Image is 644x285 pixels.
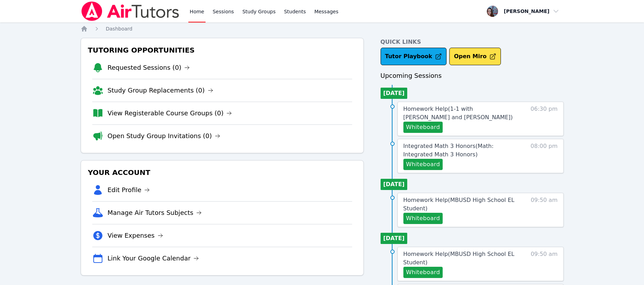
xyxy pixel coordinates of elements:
[403,197,515,212] span: Homework Help ( MBUSD High School EL Student )
[403,143,494,158] span: Integrated Math 3 Honors ( Math: Integrated Math 3 Honors )
[108,208,202,218] a: Manage Air Tutors Subjects
[381,179,408,190] li: [DATE]
[403,213,443,224] button: Whiteboard
[381,233,408,244] li: [DATE]
[531,196,558,224] span: 09:50 am
[403,250,519,267] a: Homework Help(MBUSD High School EL Student)
[403,267,443,278] button: Whiteboard
[531,142,558,170] span: 08:00 pm
[381,38,564,46] h4: Quick Links
[403,106,513,121] span: Homework Help ( 1-1 with [PERSON_NAME] and [PERSON_NAME] )
[108,231,163,240] a: View Expenses
[106,26,133,32] span: Dashboard
[314,8,338,15] span: Messages
[106,25,133,32] a: Dashboard
[381,48,447,65] a: Tutor Playbook
[403,142,519,159] a: Integrated Math 3 Honors(Math: Integrated Math 3 Honors)
[403,159,443,170] button: Whiteboard
[403,105,519,122] a: Homework Help(1-1 with [PERSON_NAME] and [PERSON_NAME])
[403,122,443,133] button: Whiteboard
[87,44,358,56] h3: Tutoring Opportunities
[449,48,501,65] button: Open Miro
[87,166,358,179] h3: Your Account
[108,63,190,73] a: Requested Sessions (0)
[381,71,564,81] h3: Upcoming Sessions
[108,108,232,118] a: View Registerable Course Groups (0)
[531,105,558,133] span: 06:30 pm
[531,250,558,278] span: 09:50 am
[403,251,515,266] span: Homework Help ( MBUSD High School EL Student )
[108,253,199,263] a: Link Your Google Calendar
[403,196,519,213] a: Homework Help(MBUSD High School EL Student)
[108,185,150,195] a: Edit Profile
[108,86,213,95] a: Study Group Replacements (0)
[381,88,408,99] li: [DATE]
[81,25,564,32] nav: Breadcrumb
[108,131,221,141] a: Open Study Group Invitations (0)
[81,1,180,21] img: Air Tutors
